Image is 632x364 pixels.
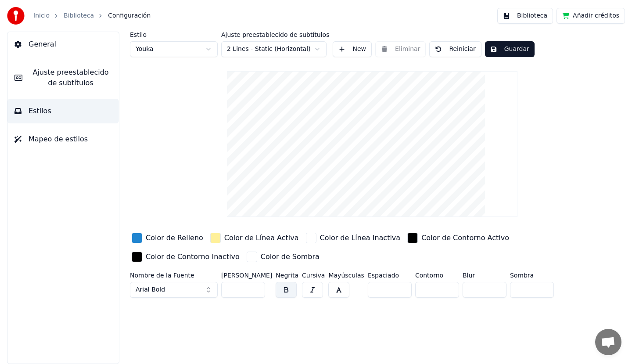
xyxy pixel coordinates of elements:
span: Ajuste preestablecido de subtítulos [29,67,112,88]
div: Color de Sombra [261,252,320,262]
label: [PERSON_NAME] [221,272,272,278]
button: Color de Línea Activa [208,231,301,245]
span: General [29,39,56,50]
a: Inicio [33,11,50,20]
label: Negrita [276,272,298,278]
label: Ajuste preestablecido de subtítulos [221,32,329,38]
a: Biblioteca [64,11,94,20]
div: Chat abierto [595,329,621,355]
button: Color de Contorno Inactivo [130,250,241,264]
label: Cursiva [302,272,325,278]
button: Color de Sombra [245,250,321,264]
div: Color de Contorno Inactivo [146,252,240,262]
div: Color de Contorno Activo [421,233,509,243]
label: Blur [463,272,506,278]
span: Estilos [29,106,51,116]
button: Guardar [485,41,535,57]
div: Color de Relleno [146,233,203,243]
button: Color de Relleno [130,231,205,245]
button: Mapeo de estilos [7,127,119,151]
label: Nombre de la Fuente [130,272,218,278]
span: Mapeo de estilos [29,134,88,144]
nav: breadcrumb [33,11,151,20]
button: Biblioteca [497,8,553,24]
button: New [333,41,372,57]
button: Color de Línea Inactiva [304,231,402,245]
label: Espaciado [368,272,412,278]
span: Arial Bold [136,285,165,294]
button: Color de Contorno Activo [406,231,511,245]
label: Contorno [415,272,459,278]
img: youka [7,7,25,25]
button: Ajuste preestablecido de subtítulos [7,60,119,95]
span: Configuración [108,11,151,20]
label: Sombra [510,272,554,278]
button: Añadir créditos [557,8,625,24]
button: General [7,32,119,57]
div: Color de Línea Activa [224,233,299,243]
label: Mayúsculas [328,272,364,278]
button: Reiniciar [429,41,481,57]
div: Color de Línea Inactiva [320,233,401,243]
label: Estilo [130,32,218,38]
button: Estilos [7,99,119,123]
